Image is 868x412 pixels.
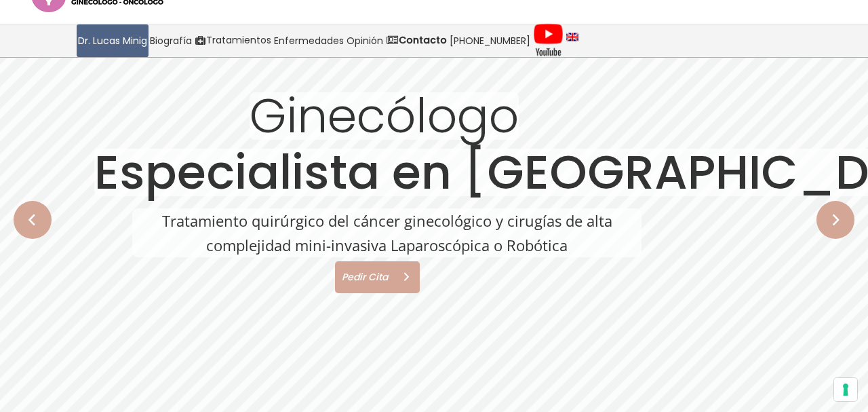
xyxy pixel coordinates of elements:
[335,261,420,293] a: Pedir Cita
[565,24,580,57] a: language english
[533,24,564,58] img: Videos Youtube Ginecología
[150,33,192,49] span: Biografía
[77,24,149,57] a: Dr. Lucas Minig
[78,33,147,49] span: Dr. Lucas Minig
[532,24,565,57] a: Videos Youtube Ginecología
[399,33,447,47] strong: Contacto
[345,24,384,57] a: Opinión
[384,24,448,57] a: Contacto
[834,378,857,401] button: Sus preferencias de consentimiento para tecnologías de seguimiento
[149,24,193,57] a: Biografía
[448,24,532,57] a: [PHONE_NUMBER]
[132,208,642,257] rs-layer: Tratamiento quirúrgico del cáncer ginecológico y cirugías de alta complejidad mini-invasiva Lapar...
[335,272,391,282] span: Pedir Cita
[206,33,271,48] span: Tratamientos
[193,24,273,57] a: Tratamientos
[250,92,519,140] rs-layer: Ginecólogo
[450,33,530,49] span: [PHONE_NUMBER]
[274,33,344,49] span: Enfermedades
[347,33,383,49] span: Opinión
[566,33,578,41] img: language english
[273,24,345,57] a: Enfermedades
